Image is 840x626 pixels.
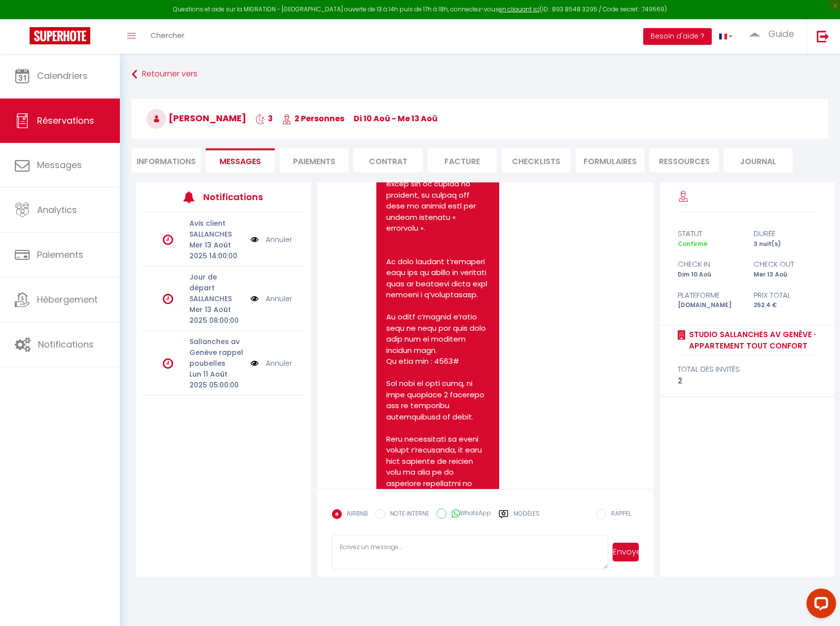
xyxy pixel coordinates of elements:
p: Mer 13 Août 2025 08:00:00 [189,304,244,326]
div: 2 [678,375,817,387]
img: Super Booking [30,27,90,44]
li: Paiements [280,148,349,173]
p: Lun 11 Août 2025 05:00:00 [189,369,244,390]
button: Besoin d'aide ? [643,28,712,45]
div: durée [747,228,824,240]
span: Messages [219,156,261,167]
iframe: LiveChat chat widget [799,585,840,626]
span: Calendriers [37,70,88,82]
span: Réservations [37,114,94,127]
img: NO IMAGE [251,234,258,245]
a: Annuler [266,234,292,245]
li: Facture [428,148,497,173]
label: AIRBNB [342,509,368,520]
span: Notifications [38,338,94,350]
p: Mer 13 Août 2025 14:00:00 [189,240,244,261]
li: Informations [132,148,201,173]
div: 3 nuit(s) [747,240,824,249]
label: RAPPEL [606,509,631,520]
span: [PERSON_NAME] [146,112,246,124]
span: di 10 Aoû - me 13 Aoû [354,113,438,124]
li: CHECKLISTS [502,148,571,173]
span: Chercher [150,30,184,40]
img: NO IMAGE [251,358,258,369]
a: Chercher [143,19,192,54]
a: Retourner vers [132,66,828,83]
label: NOTE INTERNE [385,509,429,520]
span: Messages [37,159,82,171]
li: Journal [724,148,793,173]
span: Hébergement [37,293,98,306]
p: Jour de départ SALLANCHES [189,272,244,304]
a: Annuler [266,358,292,369]
span: 2 Personnes [282,113,344,124]
li: Ressources [650,148,719,173]
p: Avis client SALLANCHES [189,218,244,240]
div: check out [747,258,824,270]
label: Modèles [513,509,540,526]
div: statut [671,228,747,240]
div: [DOMAIN_NAME] [671,301,747,310]
div: Plateforme [671,289,747,301]
div: total des invités [678,363,817,375]
h3: Notifications [203,186,271,208]
span: Analytics [37,204,77,216]
div: 252.4 € [747,301,824,310]
a: Studio Sallanches av Genève · Appartement tout confort [686,329,817,352]
li: Contrat [354,148,423,173]
a: Annuler [266,293,292,304]
p: Sallanches av Genève rappel poubelles [189,336,244,369]
li: FORMULAIRES [576,148,645,173]
label: WhatsApp [446,509,491,520]
span: 3 [256,113,273,124]
img: logout [817,30,829,42]
div: Prix total [747,289,824,301]
img: ... [747,30,762,38]
span: Guide [768,28,794,40]
span: Confirmé [678,240,707,248]
div: check in [671,258,747,270]
a: ... Guide [740,19,806,54]
button: Envoyer [613,543,639,561]
a: en cliquant ici [499,5,540,13]
div: Mer 13 Aoû [747,270,824,279]
div: Dim 10 Aoû [671,270,747,279]
span: Paiements [37,248,83,261]
img: NO IMAGE [251,293,258,304]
